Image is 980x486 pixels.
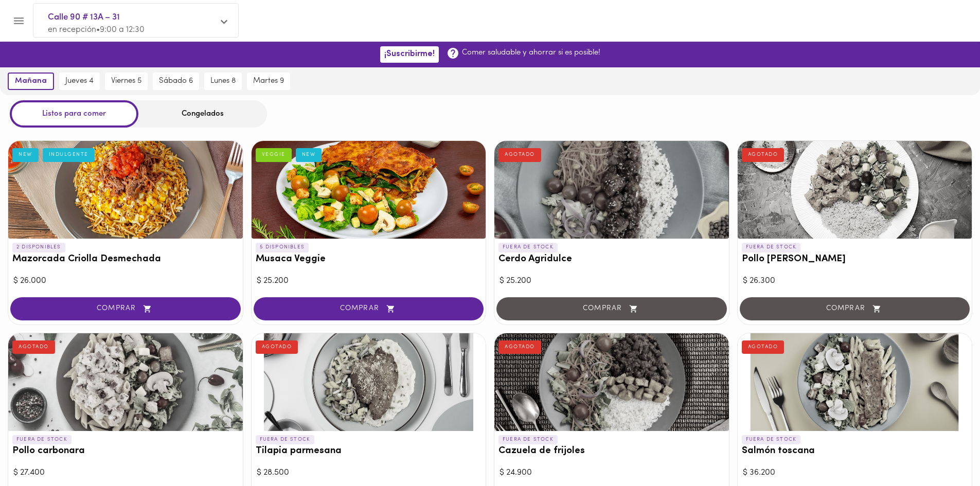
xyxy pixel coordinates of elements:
[384,49,435,59] span: ¡Suscribirme!
[10,297,241,320] button: COMPRAR
[494,333,729,431] div: Cazuela de frijoles
[256,254,482,265] h3: Musaca Veggie
[12,243,65,252] p: 2 DISPONIBLES
[12,254,239,265] h3: Mazorcada Criolla Desmechada
[252,141,486,239] div: Musaca Veggie
[742,243,801,252] p: FUERA DE STOCK
[6,8,31,33] button: Menu
[742,254,968,265] h3: Pollo [PERSON_NAME]
[13,275,238,287] div: $ 26.000
[500,275,724,287] div: $ 25.200
[65,77,94,86] span: jueves 4
[105,73,148,90] button: viernes 5
[210,77,236,86] span: lunes 8
[498,340,541,354] div: AGOTADO
[252,333,486,431] div: Tilapia parmesana
[8,333,243,431] div: Pollo carbonara
[138,100,267,128] div: Congelados
[111,77,141,86] span: viernes 5
[462,47,600,58] p: Comer saludable y ahorrar si es posible!
[159,77,193,86] span: sábado 6
[742,340,785,354] div: AGOTADO
[498,435,558,444] p: FUERA DE STOCK
[742,148,785,161] div: AGOTADO
[498,254,725,265] h3: Cerdo Agridulce
[256,435,315,444] p: FUERA DE STOCK
[743,275,967,287] div: $ 26.300
[256,148,292,161] div: VEGGIE
[12,340,55,354] div: AGOTADO
[13,467,238,479] div: $ 27.400
[256,340,298,354] div: AGOTADO
[920,426,970,476] iframe: Messagebird Livechat Widget
[257,467,481,479] div: $ 28.500
[10,100,138,128] div: Listos para comer
[15,77,47,86] span: mañana
[23,304,228,313] span: COMPRAR
[380,46,439,62] button: ¡Suscribirme!
[498,148,541,161] div: AGOTADO
[742,435,801,444] p: FUERA DE STOCK
[257,275,481,287] div: $ 25.200
[296,148,322,161] div: NEW
[204,73,242,90] button: lunes 8
[43,148,95,161] div: INDULGENTE
[48,26,145,34] span: en recepción • 9:00 a 12:30
[738,333,972,431] div: Salmón toscana
[8,141,243,239] div: Mazorcada Criolla Desmechada
[253,77,284,86] span: martes 9
[498,446,725,457] h3: Cazuela de frijoles
[256,243,309,252] p: 5 DISPONIBLES
[48,11,213,24] span: Calle 90 # 13A – 31
[743,467,967,479] div: $ 36.200
[738,141,972,239] div: Pollo Tikka Massala
[12,435,72,444] p: FUERA DE STOCK
[498,243,558,252] p: FUERA DE STOCK
[153,73,199,90] button: sábado 6
[742,446,968,457] h3: Salmón toscana
[254,297,484,320] button: COMPRAR
[59,73,100,90] button: jueves 4
[494,141,729,239] div: Cerdo Agridulce
[500,467,724,479] div: $ 24.900
[8,73,54,90] button: mañana
[256,446,482,457] h3: Tilapia parmesana
[266,304,471,313] span: COMPRAR
[247,73,290,90] button: martes 9
[12,446,239,457] h3: Pollo carbonara
[12,148,39,161] div: NEW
